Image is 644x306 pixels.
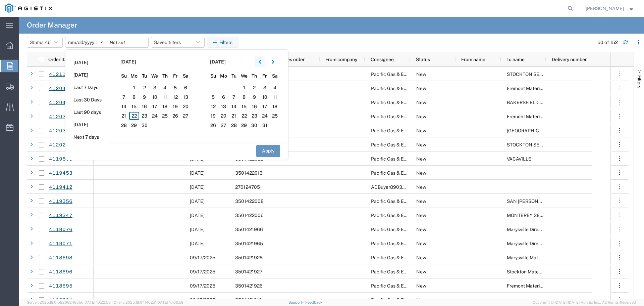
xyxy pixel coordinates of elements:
[160,93,170,101] span: 11
[371,72,439,77] span: Pacific Gas & Electric Company
[5,3,52,13] img: logo
[371,57,394,62] span: Consignee
[507,72,573,77] span: STOCKTON SERVICE CENTER
[27,37,63,48] button: Status:All
[229,73,239,80] span: Tu
[597,39,618,46] div: 50 of 152
[49,210,73,221] a: 4119347
[218,102,229,111] span: 13
[208,93,219,101] span: 5
[371,255,439,260] span: Pacific Gas & Electric Company
[49,83,73,94] a: 4120464
[416,114,426,119] span: New
[371,100,439,105] span: Pacific Gas & Electric Company
[114,300,183,304] span: Client: 2025.19.0-1f462a1
[49,153,73,165] a: 4119508
[270,73,280,80] span: Sa
[371,283,439,289] span: Pacific Gas & Electric Company
[507,156,531,162] span: VACAVILLE
[218,73,229,80] span: Mo
[371,170,439,176] span: Pacific Gas & Electric Company
[270,102,280,111] span: 18
[371,184,417,190] span: ADBuyer890336658
[239,112,249,120] span: 22
[416,213,426,218] span: New
[65,106,109,119] li: Last 90 days
[249,84,260,92] span: 2
[507,227,553,232] span: Marysville Direct Ship
[280,57,305,62] span: Sales order
[139,121,150,129] span: 30
[218,93,229,101] span: 6
[416,86,426,91] span: New
[150,84,160,92] span: 3
[190,184,205,190] span: 09/18/2025
[120,58,136,65] span: [DATE]
[49,97,73,108] a: 4120463
[49,280,73,292] a: 4118695
[180,73,191,80] span: Sa
[371,227,439,232] span: Pacific Gas & Electric Company
[416,57,430,62] span: Status
[416,227,426,232] span: New
[416,199,426,204] span: New
[507,114,568,119] span: Fremont Materials Receiving
[49,224,73,235] a: 4119076
[371,156,439,162] span: Pacific Gas & Electric Company
[235,170,263,176] span: 3501422013
[139,112,150,120] span: 23
[139,102,150,111] span: 16
[49,69,73,80] a: 4121150
[416,170,426,176] span: New
[585,4,635,12] button: [PERSON_NAME]
[49,238,73,250] a: 4119071
[270,93,280,101] span: 11
[235,255,263,260] span: 3501421928
[208,73,219,80] span: Su
[190,269,215,274] span: 09/17/2025
[129,112,140,120] span: 22
[416,142,426,147] span: New
[416,255,426,260] span: New
[235,283,263,289] span: 3501421926
[288,300,305,304] a: Support
[129,84,140,92] span: 1
[156,300,183,304] span: [DATE] 10:06:59
[371,86,439,91] span: Pacific Gas & Electric Company
[190,227,205,232] span: 09/18/2025
[586,5,624,12] span: Dave Thomas
[180,84,191,92] span: 6
[65,94,109,106] li: Last 30 Days
[208,112,219,120] span: 19
[260,84,270,92] span: 3
[239,84,249,92] span: 1
[190,297,215,303] span: 09/17/2025
[119,93,129,101] span: 7
[49,125,73,137] a: 4120359
[229,93,239,101] span: 7
[119,73,129,80] span: Su
[507,269,548,274] span: Stockton Materials
[235,241,263,246] span: 3501421965
[507,128,555,133] span: RICHMOND
[49,181,73,193] a: 4119412
[371,213,439,218] span: Pacific Gas & Electric Company
[49,111,73,123] a: 4120380
[260,93,270,101] span: 10
[180,93,191,101] span: 13
[533,300,636,305] span: Copyright © [DATE]-[DATE] Agistix Inc., All Rights Reserved
[190,213,205,218] span: 09/18/2025
[249,93,260,101] span: 9
[119,102,129,111] span: 14
[260,112,270,120] span: 24
[119,121,129,129] span: 28
[151,37,205,48] button: Saved filters
[150,73,160,80] span: We
[65,37,107,47] input: Not set
[416,283,426,289] span: New
[49,139,73,151] a: 4120282
[507,142,573,147] span: STOCKTON SERVICE CENTER
[139,93,150,101] span: 9
[371,114,439,119] span: Pacific Gas & Electric Company
[416,100,426,105] span: New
